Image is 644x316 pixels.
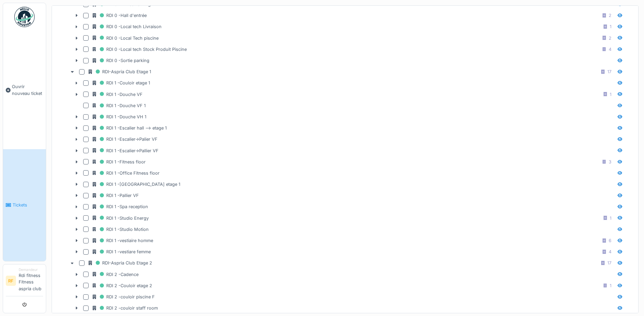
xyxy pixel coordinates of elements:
div: RDI 1 -[GEOGRAPHIC_DATA] etage 1 [93,180,180,189]
div: RDI 1 -Office Fitness floor [93,169,160,177]
div: RDI 0 -Hall d'entrée [93,11,147,20]
div: 6 [609,237,611,244]
div: 1 [610,23,611,30]
div: RDI 1 -Escalier->Pallier VF [93,146,159,155]
li: RF [6,276,16,286]
div: 1 [610,282,611,289]
div: 2 [609,12,611,19]
a: Ouvrir nouveau ticket [3,31,46,149]
div: RDI-Aspria Club Etage 1 [89,67,151,76]
div: 17 [607,68,611,75]
div: 3 [609,159,611,165]
span: Ouvrir nouveau ticket [12,83,43,96]
li: Rdi fitness Fitness aspria club [19,267,43,295]
div: RDI 2 -Cadence [93,270,139,279]
a: RF DemandeurRdi fitness Fitness aspria club [6,267,43,296]
div: RDI 1 -Fitness floor [93,158,146,166]
div: RDI 1 -Douche VH 1 [93,113,146,121]
div: 1 [610,215,611,221]
img: Badge_color-CXgf-gQk.svg [14,7,35,27]
div: RDI 0 -Local Tech piscine [93,34,159,42]
div: RDI 1 -Escalier hall --> etage 1 [93,124,167,132]
span: Tickets [13,202,43,208]
div: RDI 0 -Local tech Stock Produit Piscine [93,45,187,54]
div: RDI-Aspria Club Etage 2 [89,259,152,267]
div: RDI 1 -Studio Motion [93,225,149,234]
div: RDI 2 -couloir piscine F [93,293,155,301]
div: RDI 1 -Spa reception [93,202,148,211]
div: 17 [607,260,611,266]
div: RDI 1 -Douche VF 1 [93,101,146,110]
div: RDI 1 -Pallier VF [93,191,139,200]
div: 1 [610,91,611,98]
div: RDI 1 -Douche VF [93,90,143,99]
div: RDI 1 -vestiaire homme [93,236,153,245]
div: RDI 1 -Studio Energy [93,214,149,222]
div: RDI 1 -vestiare femme [93,248,151,256]
div: RDI 2 -Couloir etage 2 [93,281,152,290]
div: RDI 2 -couloir staff room [93,304,158,312]
div: RDI 1 -Couloir etage 1 [93,79,150,87]
a: Tickets [3,149,46,261]
div: Demandeur [19,267,43,272]
div: RDI 0 -Sortie parking [93,56,149,65]
div: RDI 0 -Local tech Livraison [93,22,162,31]
div: RDI 1 -Escalier->Palier VF [93,135,158,143]
div: 2 [609,35,611,41]
div: 4 [609,249,611,255]
div: 4 [609,46,611,53]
